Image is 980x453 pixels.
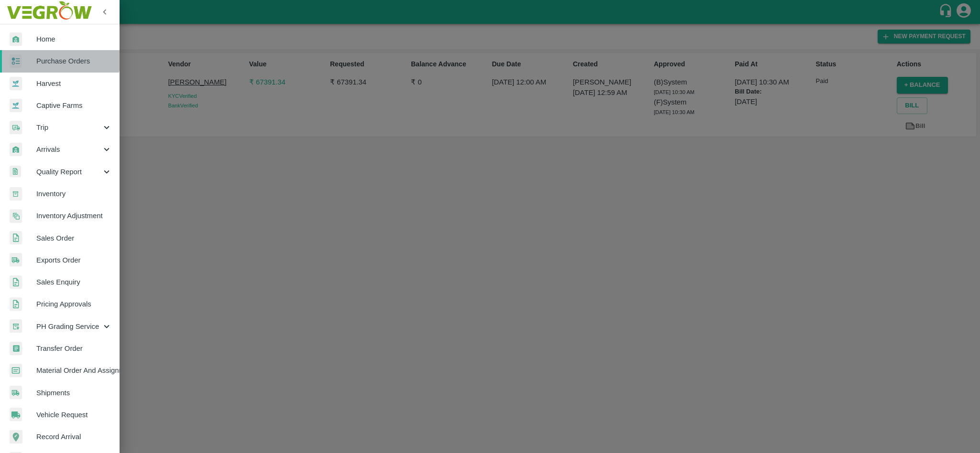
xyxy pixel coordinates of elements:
img: harvest [10,98,22,113]
img: whArrival [10,32,22,46]
img: whTracker [10,319,22,333]
span: Inventory [36,189,112,199]
img: whTransfer [10,342,22,356]
span: Sales Order [36,233,112,243]
img: delivery [10,121,22,135]
img: recordArrival [10,430,22,443]
span: Transfer Order [36,343,112,354]
img: centralMaterial [10,364,22,378]
span: Purchase Orders [36,56,112,66]
img: whArrival [10,143,22,157]
img: sales [10,297,22,311]
span: Quality Report [36,167,101,177]
img: reciept [10,54,22,68]
span: Captive Farms [36,100,112,111]
img: shipments [10,386,22,400]
img: sales [10,231,22,245]
span: Home [36,34,112,44]
img: inventory [10,209,22,223]
span: Exports Order [36,255,112,265]
img: vehicle [10,408,22,421]
span: Inventory Adjustment [36,211,112,221]
span: Harvest [36,78,112,89]
img: shipments [10,253,22,267]
span: PH Grading Service [36,321,101,332]
span: Shipments [36,388,112,398]
span: Material Order And Assignment [36,365,112,376]
img: sales [10,275,22,289]
span: Vehicle Request [36,410,112,420]
span: Sales Enquiry [36,277,112,287]
span: Arrivals [36,144,101,155]
img: harvest [10,76,22,91]
img: whInventory [10,187,22,201]
img: qualityReport [10,166,21,178]
span: Pricing Approvals [36,299,112,309]
span: Record Arrival [36,432,112,442]
span: Trip [36,122,101,133]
